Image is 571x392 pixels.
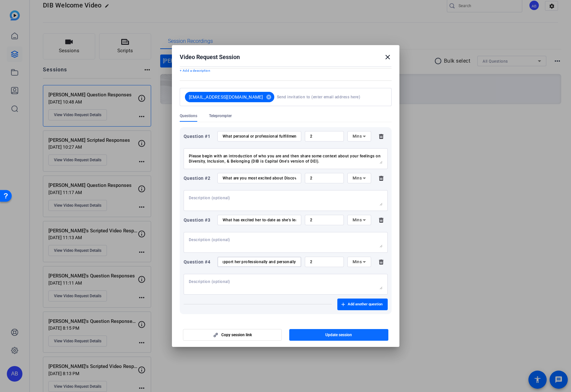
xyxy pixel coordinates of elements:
[337,299,388,310] button: Add another question
[223,259,296,264] input: Enter your question here
[310,176,339,181] input: Time
[180,53,392,61] div: Video Request Session
[223,134,296,139] input: Enter your question here
[310,217,339,223] input: Time
[221,332,252,337] span: Copy session link
[289,329,388,341] button: Update session
[189,94,263,100] span: [EMAIL_ADDRESS][DOMAIN_NAME]
[183,329,282,341] button: Copy session link
[353,176,362,180] span: Mins
[325,332,352,337] span: Update session
[384,53,392,61] mat-icon: close
[353,218,362,222] span: Mins
[184,258,214,266] div: Question #4
[223,176,296,181] input: Enter your question here
[310,259,339,264] input: Time
[180,68,392,73] p: + Add a description
[353,134,362,139] span: Mins
[353,260,362,264] span: Mins
[209,113,232,118] span: Teleprompter
[348,302,383,307] span: Add another question
[263,94,274,100] mat-icon: cancel
[184,174,214,182] div: Question #2
[277,91,384,104] input: Send invitation to (enter email address here)
[223,217,296,223] input: Enter your question here
[184,132,214,140] div: Question #1
[310,134,339,139] input: Time
[180,113,197,118] span: Questions
[184,216,214,224] div: Question #3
